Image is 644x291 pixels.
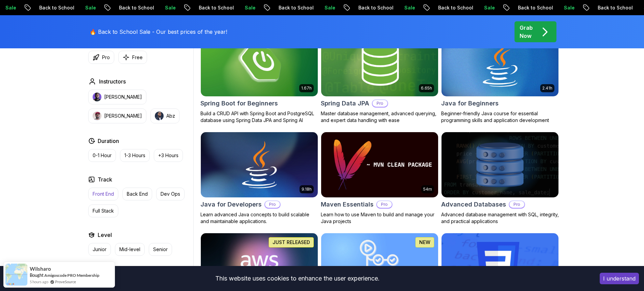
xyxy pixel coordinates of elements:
button: Accept cookies [600,273,639,284]
a: Spring Data JPA card6.65hNEWSpring Data JPAProMaster database management, advanced querying, and ... [321,30,438,124]
p: 🔥 Back to School Sale - Our best prices of the year! [90,28,227,36]
p: Sale [458,4,479,11]
button: Free [118,51,147,64]
a: Spring Boot for Beginners card1.67hNEWSpring Boot for BeginnersBuild a CRUD API with Spring Boot ... [200,30,318,124]
p: Back to School [332,4,378,11]
a: Amigoscode PRO Membership [44,272,99,278]
p: Pro [265,201,280,208]
p: Sale [59,4,80,11]
a: ProveSource [55,279,76,285]
button: instructor img[PERSON_NAME] [88,90,146,104]
p: [PERSON_NAME] [104,113,142,119]
img: Java for Beginners card [442,31,558,96]
h2: Advanced Databases [441,200,506,209]
a: Advanced Databases cardAdvanced DatabasesProAdvanced database management with SQL, integrity, and... [441,132,559,225]
img: Java for Developers card [201,132,318,198]
p: Pro [377,201,392,208]
button: Back End [122,188,152,200]
p: Sale [538,4,559,11]
p: Pro [102,54,110,61]
img: Advanced Databases card [442,132,558,198]
div: This website uses cookies to enhance the user experience. [5,271,590,286]
p: Pro [373,100,387,107]
span: Bought [30,272,44,278]
p: Back to School [412,4,458,11]
p: Back to School [252,4,298,11]
p: [PERSON_NAME] [104,94,142,100]
p: Mid-level [119,246,140,253]
h2: Java for Beginners [441,99,499,108]
img: instructor img [93,93,101,101]
span: Wilsharo [30,266,51,272]
p: Junior [93,246,106,253]
p: Learn advanced Java concepts to build scalable and maintainable applications. [200,211,318,225]
p: Grab Now [520,24,533,40]
button: Full Stack [88,204,118,217]
h2: Spring Data JPA [321,99,369,108]
h2: Spring Boot for Beginners [200,99,278,108]
button: Mid-level [115,243,145,256]
p: 1-3 Hours [124,152,145,159]
p: Back End [127,191,148,197]
a: Java for Beginners card2.41hJava for BeginnersBeginner-friendly Java course for essential program... [441,30,559,124]
p: JUST RELEASED [272,239,310,246]
img: Spring Data JPA card [321,31,438,96]
img: Spring Boot for Beginners card [201,31,318,96]
button: Pro [88,51,114,64]
a: Java for Developers card9.18hJava for DevelopersProLearn advanced Java concepts to build scalable... [200,132,318,225]
p: Free [132,54,143,61]
h2: Track [98,175,112,184]
p: Pro [509,201,524,208]
h2: Duration [98,137,119,145]
p: Beginner-friendly Java course for essential programming skills and application development [441,110,559,124]
p: Build a CRUD API with Spring Boot and PostgreSQL database using Spring Data JPA and Spring AI [200,110,318,124]
p: Sale [378,4,400,11]
p: NEW [419,239,430,246]
p: 0-1 Hour [93,152,112,159]
p: 54m [423,187,432,192]
p: Advanced database management with SQL, integrity, and practical applications [441,211,559,225]
img: Maven Essentials card [321,132,438,198]
button: instructor imgAbz [150,108,180,123]
p: Back to School [93,4,139,11]
p: 6.65h [421,86,432,91]
h2: Instructors [99,77,126,86]
p: 1.67h [301,86,312,91]
button: Senior [149,243,172,256]
button: Junior [88,243,111,256]
p: Back to School [13,4,59,11]
p: Sale [298,4,320,11]
h2: Level [98,231,112,239]
p: Back to School [172,4,218,11]
p: Sale [218,4,240,11]
p: Dev Ops [161,191,180,197]
button: Dev Ops [156,188,185,200]
p: Sale [617,4,639,11]
p: Abz [166,113,175,119]
button: 1-3 Hours [120,149,150,162]
p: 9.18h [302,187,312,192]
button: +3 Hours [154,149,183,162]
h2: Java for Developers [200,200,262,209]
p: Front End [93,191,114,197]
a: Maven Essentials card54mMaven EssentialsProLearn how to use Maven to build and manage your Java p... [321,132,438,225]
h2: Maven Essentials [321,200,374,209]
button: 0-1 Hour [88,149,116,162]
p: Back to School [492,4,538,11]
img: instructor img [93,112,101,120]
p: Full Stack [93,208,114,214]
img: instructor img [155,112,164,120]
p: Learn how to use Maven to build and manage your Java projects [321,211,438,225]
p: Back to School [571,4,617,11]
p: Master database management, advanced querying, and expert data handling with ease [321,110,438,124]
button: instructor img[PERSON_NAME] [88,108,146,123]
p: Senior [153,246,168,253]
p: +3 Hours [158,152,178,159]
span: 5 hours ago [30,279,48,285]
p: Sale [139,4,160,11]
button: Front End [88,188,118,200]
img: provesource social proof notification image [5,264,27,286]
p: 2.41h [542,86,552,91]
